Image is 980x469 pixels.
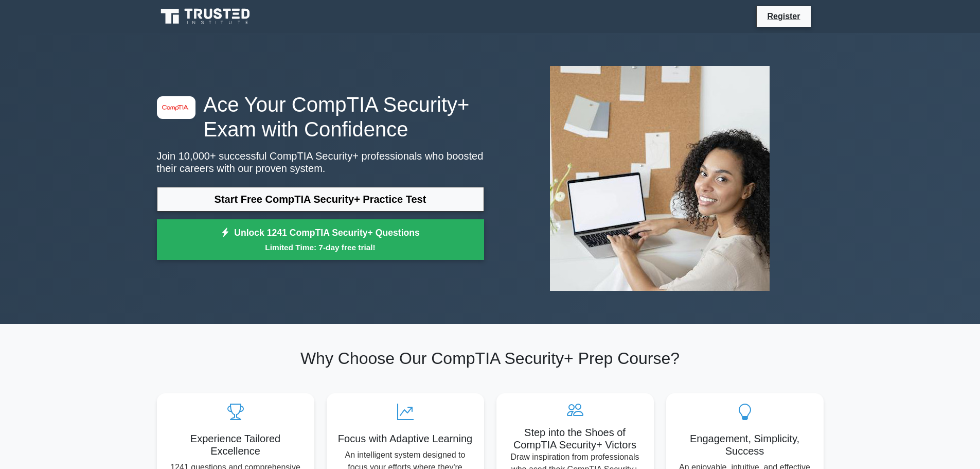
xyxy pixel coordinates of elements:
a: Start Free CompTIA Security+ Practice Test [157,187,484,212]
h5: Engagement, Simplicity, Success [674,432,815,457]
h1: Ace Your CompTIA Security+ Exam with Confidence [157,92,484,142]
h5: Step into the Shoes of CompTIA Security+ Victors [505,426,646,451]
h5: Experience Tailored Excellence [165,432,306,457]
p: Join 10,000+ successful CompTIA Security+ professionals who boosted their careers with our proven... [157,150,484,175]
a: Register [761,10,806,23]
h5: Focus with Adaptive Learning [335,432,476,445]
small: Limited Time: 7-day free trial! [170,241,471,253]
a: Unlock 1241 CompTIA Security+ QuestionsLimited Time: 7-day free trial! [157,219,484,260]
h2: Why Choose Our CompTIA Security+ Prep Course? [157,349,824,368]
